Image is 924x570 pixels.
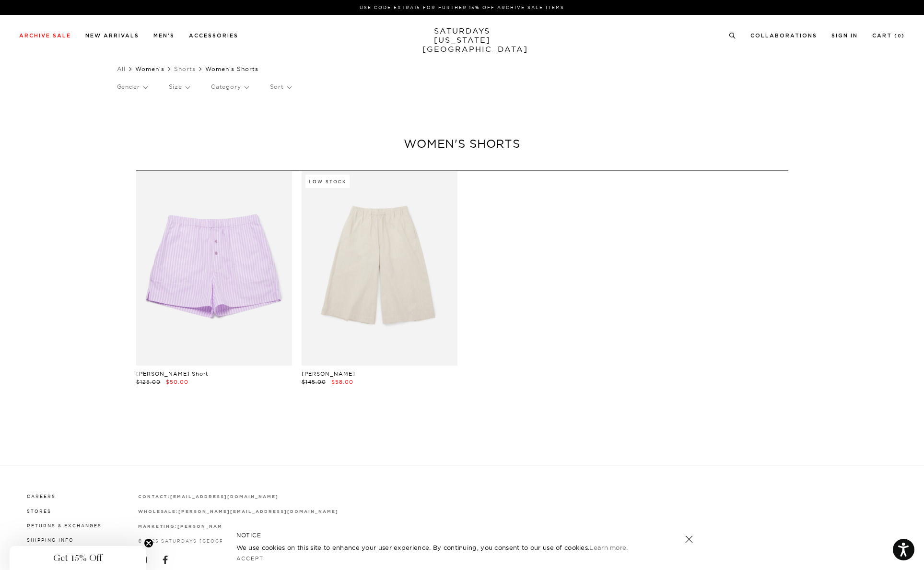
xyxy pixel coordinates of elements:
a: Accessories [189,33,238,38]
a: Shipping Info [27,537,74,543]
a: Men's [153,33,175,38]
a: Accept [236,555,264,562]
a: Shorts [174,65,196,72]
a: Learn more [589,544,626,551]
p: Category [211,76,248,98]
a: [PERSON_NAME][EMAIL_ADDRESS][DOMAIN_NAME] [177,523,337,529]
strong: [PERSON_NAME][EMAIL_ADDRESS][DOMAIN_NAME] [178,510,338,514]
p: Size [169,76,189,98]
a: Stores [27,509,51,514]
a: Careers [27,494,56,499]
strong: [EMAIL_ADDRESS][DOMAIN_NAME] [170,495,278,499]
small: 0 [898,34,901,38]
a: All [117,65,126,72]
p: Sort [270,76,291,98]
a: SATURDAYS[US_STATE][GEOGRAPHIC_DATA] [422,26,502,54]
a: [PERSON_NAME][EMAIL_ADDRESS][DOMAIN_NAME] [178,509,338,514]
button: Close teaser [144,538,153,548]
a: Women's [135,65,164,72]
div: Low Stock [305,175,350,188]
p: Gender [117,76,147,98]
a: Cart (0) [872,33,905,38]
strong: wholesale: [138,510,179,514]
span: $145.00 [302,379,326,385]
a: Sign In [831,33,858,38]
a: [PERSON_NAME] [302,370,355,377]
a: Archive Sale [19,33,71,38]
a: New Arrivals [85,33,139,38]
span: $50.00 [166,379,188,385]
p: Use Code EXTRA15 for Further 15% Off Archive Sale Items [23,4,901,11]
a: [EMAIL_ADDRESS][DOMAIN_NAME] [170,494,278,499]
p: © 2025 Saturdays [GEOGRAPHIC_DATA] [138,537,339,545]
a: [PERSON_NAME] Short [136,370,208,377]
strong: marketing: [138,524,178,529]
span: Women's Shorts [205,65,258,72]
strong: contact: [138,495,171,499]
h5: NOTICE [236,531,688,540]
a: Collaborations [750,33,817,38]
p: We use cookies on this site to enhance your user experience. By continuing, you consent to our us... [236,543,654,552]
span: $58.00 [331,379,353,385]
div: Get 15% OffClose teaser [10,546,146,570]
a: Returns & Exchanges [27,523,102,528]
span: Get 15% Off [53,552,102,564]
strong: [PERSON_NAME][EMAIL_ADDRESS][DOMAIN_NAME] [177,524,337,529]
span: $125.00 [136,379,161,385]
